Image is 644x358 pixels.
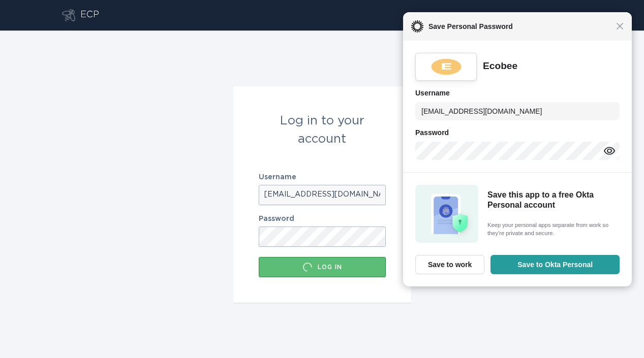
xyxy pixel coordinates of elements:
[483,60,517,73] div: Ecobee
[259,174,386,181] label: Username
[259,215,386,222] label: Password
[264,262,381,272] div: Log in
[259,112,386,148] div: Log in to your account
[259,257,386,277] button: Log in
[80,9,99,21] div: ECP
[415,87,620,99] h6: Username
[487,190,617,211] h5: Save this app to a free Okta Personal account
[487,221,617,238] span: Keep your personal apps separate from work so they're private and secure.
[616,22,624,30] span: Close
[415,126,620,139] h6: Password
[423,20,616,32] span: Save Personal Password
[430,58,463,76] img: kAAAAASUVORK5CYII=
[490,255,620,274] button: Save to Okta Personal
[302,262,313,272] div: Loading
[415,255,484,274] button: Save to work
[62,9,75,21] button: Go to dashboard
